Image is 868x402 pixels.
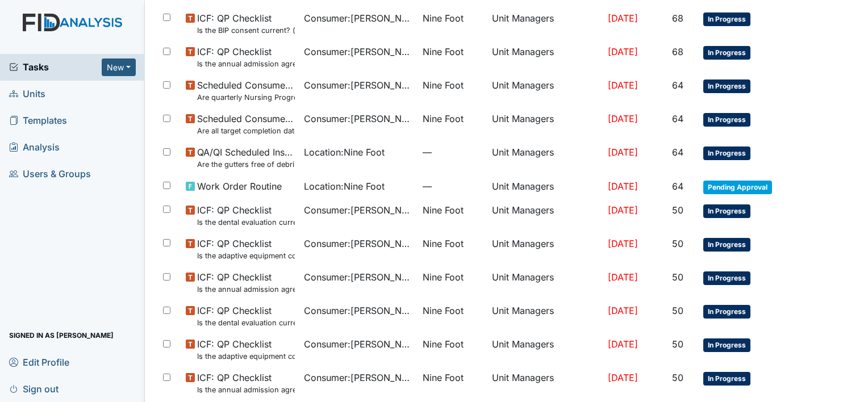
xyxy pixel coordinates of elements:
span: [DATE] [608,79,638,91]
small: Is the dental evaluation current? (document the date, oral rating, and goal # if needed in the co... [197,217,295,228]
span: 64 [672,181,683,192]
span: 64 [672,79,683,91]
small: Are all target completion dates current (not expired)? [197,125,295,136]
span: Consumer : [PERSON_NAME] [304,371,413,384]
span: ICF: QP Checklist Is the adaptive equipment consent current? (document the date in the comment se... [197,237,295,261]
span: Consumer : [PERSON_NAME] [304,304,413,317]
span: ICF: QP Checklist Is the dental evaluation current? (document the date, oral rating, and goal # i... [197,203,295,228]
td: Unit Managers [487,7,603,40]
span: In Progress [703,372,750,386]
span: 64 [672,113,683,124]
span: Consumer : [PERSON_NAME] [304,270,413,284]
td: Unit Managers [487,199,603,232]
span: [DATE] [608,204,638,216]
span: Consumer : [PERSON_NAME] [304,337,413,351]
small: Is the dental evaluation current? (document the date, oral rating, and goal # if needed in the co... [197,317,295,328]
span: ICF: QP Checklist Is the BIP consent current? (document the date, BIP number in the comment section) [197,11,295,36]
span: Consumer : [PERSON_NAME] [304,11,413,25]
span: Nine Foot [423,270,464,284]
span: Signed in as [PERSON_NAME] [9,326,114,344]
span: 64 [672,146,683,158]
span: — [423,179,483,193]
span: Location : Nine Foot [304,179,385,193]
span: Analysis [9,139,60,156]
span: [DATE] [608,146,638,158]
span: [DATE] [608,338,638,350]
td: Unit Managers [487,107,603,141]
small: Is the annual admission agreement current? (document the date in the comment section) [197,384,295,395]
span: ICF: QP Checklist Is the annual admission agreement current? (document the date in the comment se... [197,371,295,395]
span: Consumer : [PERSON_NAME] [304,112,413,125]
span: [DATE] [608,113,638,124]
span: 50 [672,338,683,350]
td: Unit Managers [487,141,603,174]
span: Nine Foot [423,371,464,384]
span: Users & Groups [9,165,91,183]
span: 50 [672,372,683,383]
span: Work Order Routine [197,179,282,193]
span: Nine Foot [423,304,464,317]
td: Unit Managers [487,74,603,107]
span: ICF: QP Checklist Is the dental evaluation current? (document the date, oral rating, and goal # i... [197,304,295,328]
span: Consumer : [PERSON_NAME] [304,78,413,92]
span: In Progress [703,113,750,127]
span: In Progress [703,204,750,218]
td: Unit Managers [487,40,603,74]
span: Consumer : [PERSON_NAME] [304,203,413,217]
span: In Progress [703,146,750,160]
span: Pending Approval [703,181,772,194]
span: Nine Foot [423,237,464,250]
span: [DATE] [608,12,638,24]
span: Nine Foot [423,337,464,351]
td: Unit Managers [487,175,603,199]
small: Are the gutters free of debris? [197,159,295,170]
span: [DATE] [608,181,638,192]
span: Edit Profile [9,353,69,371]
span: In Progress [703,305,750,319]
span: In Progress [703,338,750,352]
span: ICF: QP Checklist Is the adaptive equipment consent current? (document the date in the comment se... [197,337,295,362]
span: [DATE] [608,271,638,283]
span: 50 [672,305,683,316]
span: 68 [672,46,683,57]
span: Nine Foot [423,112,464,125]
span: [DATE] [608,372,638,383]
span: ICF: QP Checklist Is the annual admission agreement current? (document the date in the comment se... [197,270,295,295]
span: 50 [672,204,683,216]
span: 68 [672,12,683,24]
span: ICF: QP Checklist Is the annual admission agreement current? (document the date in the comment se... [197,45,295,69]
span: In Progress [703,271,750,285]
span: In Progress [703,12,750,26]
td: Unit Managers [487,232,603,266]
span: 50 [672,271,683,283]
button: New [102,58,136,76]
a: Tasks [9,60,102,74]
small: Is the annual admission agreement current? (document the date in the comment section) [197,284,295,295]
span: [DATE] [608,46,638,57]
span: In Progress [703,46,750,60]
td: Unit Managers [487,366,603,400]
span: In Progress [703,238,750,252]
span: Templates [9,112,67,129]
span: Scheduled Consumer Chart Review Are quarterly Nursing Progress Notes/Visual Assessments completed... [197,78,295,103]
span: Nine Foot [423,203,464,217]
small: Are quarterly Nursing Progress Notes/Visual Assessments completed by the end of the month followi... [197,92,295,103]
td: Unit Managers [487,299,603,333]
span: Sign out [9,380,59,397]
td: Unit Managers [487,266,603,299]
span: Nine Foot [423,11,464,25]
span: Nine Foot [423,78,464,92]
small: Is the annual admission agreement current? (document the date in the comment section) [197,58,295,69]
small: Is the BIP consent current? (document the date, BIP number in the comment section) [197,25,295,36]
span: [DATE] [608,305,638,316]
span: QA/QI Scheduled Inspection Are the gutters free of debris? [197,145,295,170]
span: In Progress [703,79,750,93]
span: — [423,145,483,159]
span: 50 [672,238,683,249]
span: [DATE] [608,238,638,249]
span: Units [9,85,45,103]
span: Nine Foot [423,45,464,58]
span: Consumer : [PERSON_NAME] [304,237,413,250]
span: Scheduled Consumer Chart Review Are all target completion dates current (not expired)? [197,112,295,136]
